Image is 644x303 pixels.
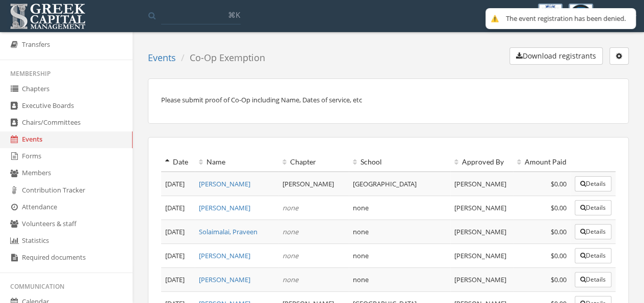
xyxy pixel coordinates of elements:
span: [PERSON_NAME] [454,275,506,284]
td: none [349,220,451,244]
th: School [349,153,451,172]
button: Details [575,272,611,287]
a: [PERSON_NAME] [199,179,250,188]
button: Details [575,200,611,215]
th: Approved By [450,153,513,172]
a: Solaimalai, Praveen [199,227,257,236]
th: Amount Paid [513,153,571,172]
th: Date [161,153,195,172]
span: [PERSON_NAME] [454,179,506,188]
th: Chapter [278,153,349,172]
span: [PERSON_NAME] [454,203,506,212]
span: $0.00 [551,275,566,284]
td: [DATE] [161,196,195,220]
td: none [349,244,451,268]
em: none [282,275,298,284]
td: [GEOGRAPHIC_DATA] [349,172,451,196]
td: [PERSON_NAME] [278,172,349,196]
div: B Saha [599,4,636,21]
th: Name [195,153,278,172]
button: Details [575,248,611,263]
a: [PERSON_NAME] [199,251,250,260]
span: [PERSON_NAME] [454,227,506,236]
button: Details [575,224,611,239]
p: Please submit proof of Co-Op including Name, Dates of service, etc [161,94,615,105]
td: [DATE] [161,220,195,244]
td: [DATE] [161,172,195,196]
button: Download registrants [509,47,603,65]
div: ⚠️ [491,14,501,23]
span: ⌘K [228,10,240,20]
td: [DATE] [161,244,195,268]
a: Events [148,51,176,64]
a: [PERSON_NAME] [199,203,250,212]
span: [PERSON_NAME] [454,251,506,260]
a: [PERSON_NAME] [199,275,250,284]
li: Co-Op Exemption [176,51,265,65]
span: $0.00 [551,179,566,188]
td: none [349,196,451,220]
em: none [282,227,298,236]
em: none [282,203,298,212]
em: none [282,251,298,260]
span: $0.00 [551,203,566,212]
td: [DATE] [161,268,195,292]
span: $0.00 [551,227,566,236]
button: Details [575,176,611,191]
div: The event registration has been denied. [506,14,626,23]
span: $0.00 [551,251,566,260]
td: none [349,268,451,292]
